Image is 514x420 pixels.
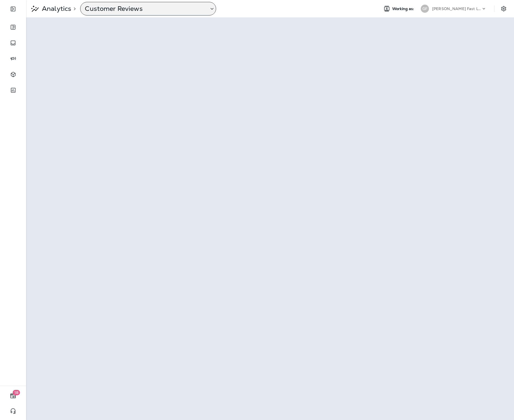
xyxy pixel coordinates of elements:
[40,5,71,13] p: Analytics
[421,5,429,13] div: GF
[13,390,20,395] span: 18
[5,390,21,401] button: 18
[85,5,204,13] p: Customer Reviews
[71,7,76,11] p: >
[499,4,509,14] button: Settings
[432,7,481,11] p: [PERSON_NAME] Fast Lube dba [PERSON_NAME]
[5,4,21,14] button: Expand Sidebar
[392,7,415,11] span: Working as:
